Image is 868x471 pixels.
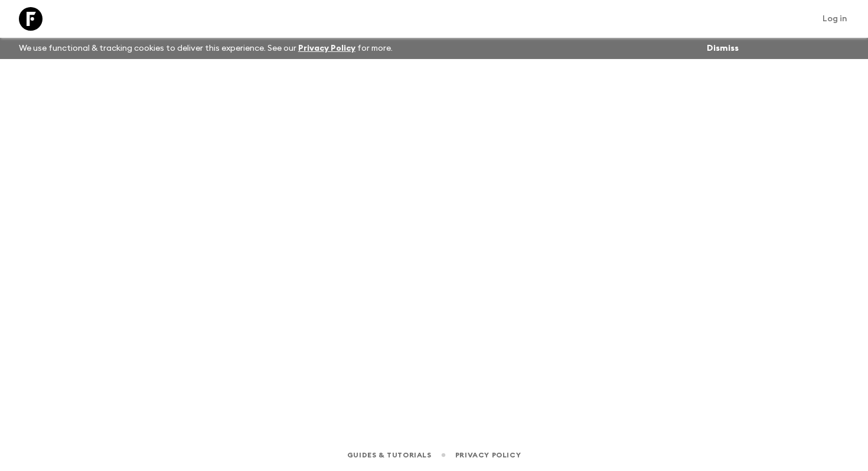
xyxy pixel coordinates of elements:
p: We use functional & tracking cookies to deliver this experience. See our for more. [14,38,397,59]
a: Log in [816,11,854,27]
a: Guides & Tutorials [347,449,432,462]
a: Privacy Policy [298,44,355,53]
button: Dismiss [704,40,742,57]
a: Privacy Policy [455,449,521,462]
